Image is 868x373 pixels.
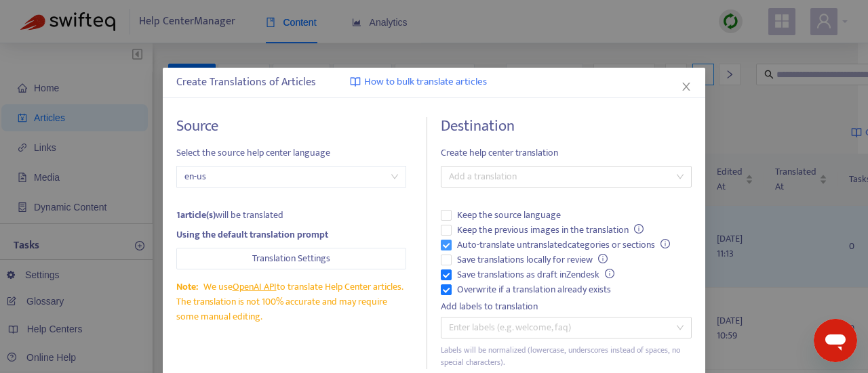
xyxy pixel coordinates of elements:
div: Add labels to translation [441,299,692,314]
span: info-circle [605,269,614,278]
div: will be translated [176,208,406,223]
button: Translation Settings [176,248,406,269]
span: Create help center translation [441,146,692,160]
span: Select the source help center language [176,146,406,160]
span: Auto-translate untranslated categories or sections [452,238,675,253]
span: Keep the source language [452,208,566,223]
button: Close [679,79,694,94]
a: OpenAI API [233,279,277,294]
span: en-us [184,167,398,187]
span: Save translations locally for review [452,253,613,267]
span: Save translations as draft in Zendesk [452,267,620,282]
h4: Destination [441,117,692,135]
div: We use to translate Help Center articles. The translation is not 100% accurate and may require so... [176,280,406,324]
div: Labels will be normalized (lowercase, underscores instead of spaces, no special characters). [441,344,692,370]
strong: 1 article(s) [176,207,216,223]
span: info-circle [660,239,670,248]
div: Create Translations of Articles [176,74,692,91]
span: Keep the previous images in the translation [452,223,649,238]
iframe: Button to launch messaging window [814,319,857,362]
h4: Source [176,117,406,135]
span: close [681,81,692,92]
span: Overwrite if a translation already exists [452,282,616,297]
span: Note: [176,279,198,294]
img: image-link [350,76,361,87]
div: Using the default translation prompt [176,227,406,242]
span: Translation Settings [252,251,330,266]
span: info-circle [598,254,608,263]
span: info-circle [634,224,644,234]
a: How to bulk translate articles [350,74,487,90]
span: How to bulk translate articles [364,74,487,90]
